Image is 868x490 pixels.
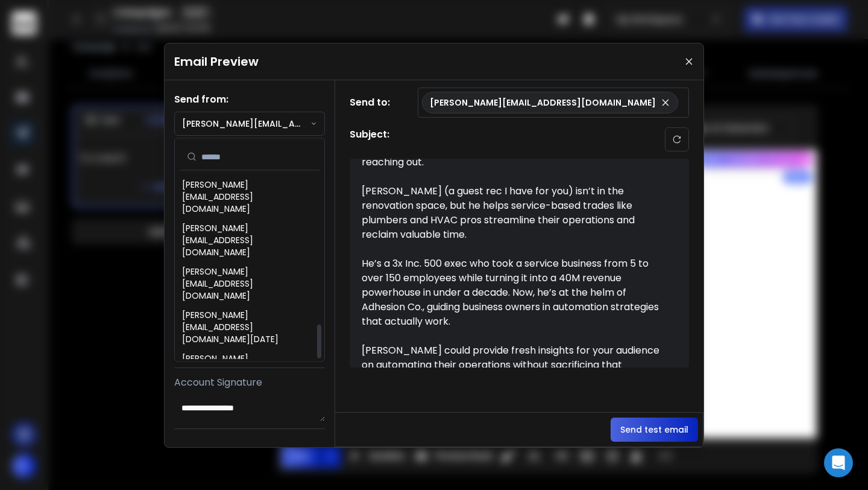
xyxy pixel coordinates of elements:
[182,310,317,346] div: [PERSON_NAME][EMAIL_ADDRESS][DOMAIN_NAME][DATE]
[824,448,853,477] div: Open Intercom Messenger
[182,223,317,259] div: [PERSON_NAME][EMAIL_ADDRESS][DOMAIN_NAME]
[350,127,389,151] h1: Subject:
[174,53,259,70] h1: Email Preview
[174,92,325,107] h1: Send from:
[362,126,663,445] div: Hi, I saw you focus on renovation and real estate, which might seem distant from what I’m about t...
[182,266,317,302] div: [PERSON_NAME][EMAIL_ADDRESS][DOMAIN_NAME]
[611,418,698,442] button: Send test email
[182,118,310,130] p: [PERSON_NAME][EMAIL_ADDRESS][DOMAIN_NAME]
[174,375,325,390] p: Account Signature
[182,179,317,215] div: [PERSON_NAME][EMAIL_ADDRESS][DOMAIN_NAME]
[350,95,398,110] h1: Send to:
[182,353,317,389] div: [PERSON_NAME][EMAIL_ADDRESS][DOMAIN_NAME]
[430,97,656,109] p: [PERSON_NAME][EMAIL_ADDRESS][DOMAIN_NAME]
